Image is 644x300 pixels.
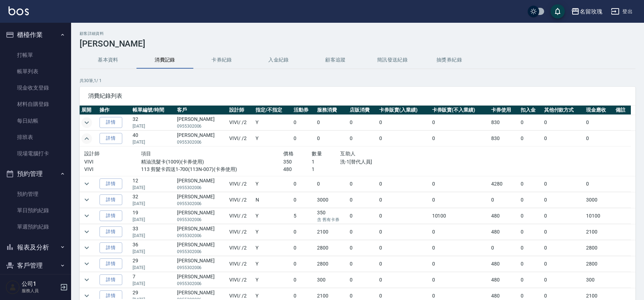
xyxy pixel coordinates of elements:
[81,258,92,269] button: expand row
[3,256,68,275] button: 客戶管理
[175,115,227,130] td: [PERSON_NAME]
[80,77,635,84] p: 共 30 筆, 1 / 1
[131,176,175,192] td: 12
[519,208,542,224] td: 0
[84,151,100,156] span: 設計師
[542,256,584,272] td: 0
[315,272,348,288] td: 300
[22,288,58,294] p: 服務人員
[542,240,584,256] td: 0
[542,192,584,208] td: 0
[348,131,377,146] td: 0
[100,194,122,205] a: 詳情
[177,264,226,271] p: 0955302006
[193,52,250,69] button: 卡券紀錄
[250,52,307,69] button: 入金紀錄
[348,192,377,208] td: 0
[315,176,348,192] td: 0
[292,192,315,208] td: 0
[133,232,173,239] p: [DATE]
[584,272,614,288] td: 300
[227,224,254,240] td: VIVI / /2
[348,256,377,272] td: 0
[377,272,430,288] td: 0
[584,176,614,192] td: 0
[430,272,489,288] td: 0
[519,240,542,256] td: 0
[254,106,292,115] th: 指定/不指定
[131,224,175,240] td: 33
[254,115,292,130] td: Y
[348,240,377,256] td: 0
[315,115,348,130] td: 0
[519,106,542,115] th: 扣入金
[584,131,614,146] td: 0
[430,240,489,256] td: 0
[584,224,614,240] td: 2100
[519,115,542,130] td: 0
[227,115,254,130] td: VIVI / /2
[84,166,141,173] p: VIVI
[340,158,425,166] p: 洗-1[替代人員]
[81,210,92,221] button: expand row
[81,133,92,144] button: expand row
[312,151,322,156] span: 數量
[141,158,283,166] p: 精油洗髮卡(1009)(卡券使用)
[141,151,151,156] span: 項目
[430,106,489,115] th: 卡券販賣(不入業績)
[315,106,348,115] th: 服務消費
[584,115,614,130] td: 0
[133,184,173,191] p: [DATE]
[22,280,58,288] h5: 公司1
[377,106,430,115] th: 卡券販賣(入業績)
[292,208,315,224] td: 5
[283,158,312,166] p: 350
[175,192,227,208] td: [PERSON_NAME]
[377,115,430,130] td: 0
[489,224,519,240] td: 480
[3,26,68,44] button: 櫃檯作業
[430,192,489,208] td: 0
[3,186,68,202] a: 預約管理
[584,106,614,115] th: 現金應收
[430,224,489,240] td: 0
[177,200,226,207] p: 0955302006
[177,139,226,145] p: 0955302006
[584,192,614,208] td: 3000
[100,274,122,285] a: 詳情
[227,240,254,256] td: VIVI / /2
[348,224,377,240] td: 0
[489,256,519,272] td: 480
[292,240,315,256] td: 0
[430,131,489,146] td: 0
[98,106,131,115] th: 操作
[377,256,430,272] td: 0
[81,274,92,285] button: expand row
[519,272,542,288] td: 0
[80,52,136,69] button: 基本資料
[315,224,348,240] td: 2100
[6,280,20,294] img: Person
[489,131,519,146] td: 830
[421,52,478,69] button: 抽獎券紀錄
[175,176,227,192] td: [PERSON_NAME]
[3,63,68,80] a: 帳單列表
[377,131,430,146] td: 0
[292,115,315,130] td: 0
[100,178,122,189] a: 詳情
[131,272,175,288] td: 7
[3,238,68,257] button: 報表及分析
[489,192,519,208] td: 0
[84,158,141,166] p: VIVI
[3,80,68,96] a: 現金收支登錄
[254,272,292,288] td: Y
[292,106,315,115] th: 活動券
[430,176,489,192] td: 0
[131,115,175,130] td: 32
[377,224,430,240] td: 0
[80,39,635,49] h3: [PERSON_NAME]
[254,224,292,240] td: Y
[133,200,173,207] p: [DATE]
[9,6,29,15] img: Logo
[584,208,614,224] td: 10100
